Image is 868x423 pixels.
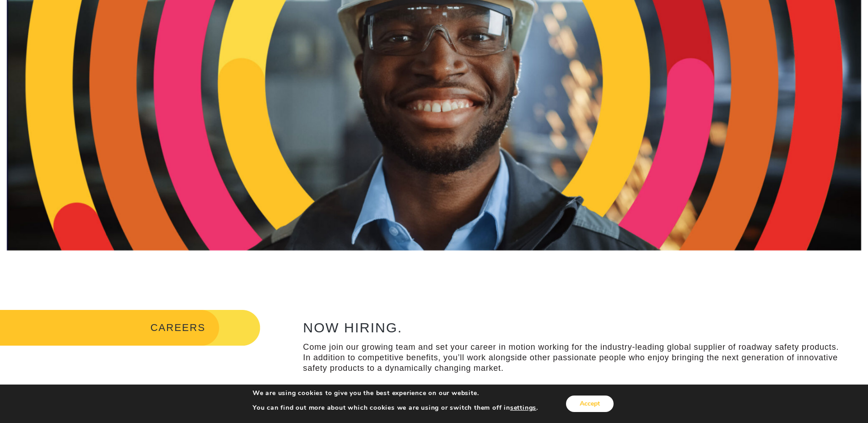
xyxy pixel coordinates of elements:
[303,320,843,335] h2: NOW HIRING.
[510,404,536,412] button: settings
[253,389,538,397] p: We are using cookies to give you the best experience on our website.
[253,404,538,412] p: You can find out more about which cookies we are using or switch them off in .
[303,342,843,374] p: Come join our growing team and set your career in motion working for the industry-leading global ...
[566,396,614,412] button: Accept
